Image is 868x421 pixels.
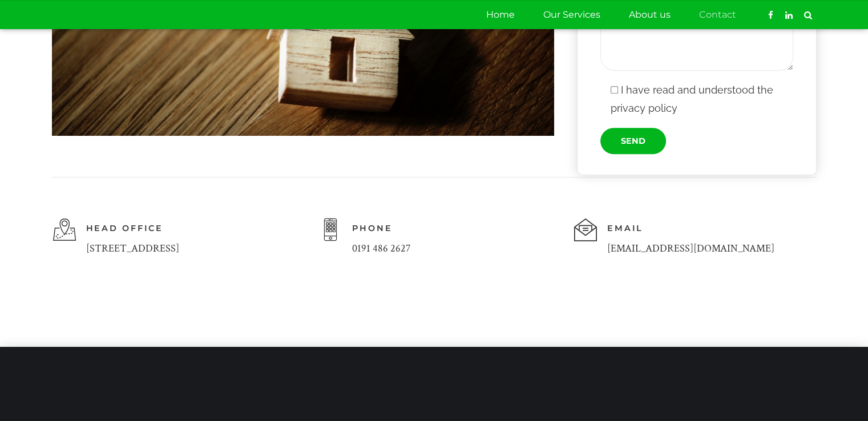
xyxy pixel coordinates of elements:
[486,1,515,29] a: Home
[86,240,179,258] div: [STREET_ADDRESS]
[611,84,773,114] span: I have read and understood the privacy policy
[543,1,600,29] a: Our Services
[699,1,736,29] a: Contact
[607,240,774,258] div: [EMAIL_ADDRESS][DOMAIN_NAME]
[352,240,410,258] div: 0191 486 2627
[352,221,392,236] span: Phone
[607,221,643,236] span: Email
[611,86,618,94] input: I have read and understood the privacy policy
[600,128,666,154] input: Send
[86,221,164,236] span: Head Office
[629,1,671,29] a: About us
